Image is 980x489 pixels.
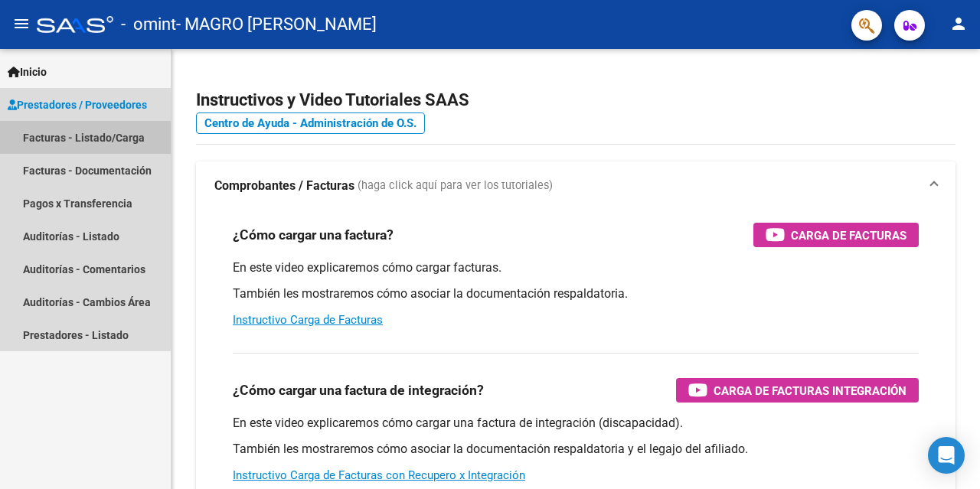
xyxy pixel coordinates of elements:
mat-icon: person [949,15,968,33]
strong: Comprobantes / Facturas [214,178,354,194]
span: (haga click aquí para ver los tutoriales) [358,178,553,194]
button: Carga de Facturas Integración [676,378,919,403]
p: En este video explicaremos cómo cargar facturas. [233,259,919,276]
p: En este video explicaremos cómo cargar una factura de integración (discapacidad). [233,415,919,432]
h2: Instructivos y Video Tutoriales SAAS [196,86,955,115]
a: Instructivo Carga de Facturas con Recupero x Integración [233,468,525,482]
mat-expansion-panel-header: Comprobantes / Facturas (haga click aquí para ver los tutoriales) [196,161,955,210]
h3: ¿Cómo cargar una factura de integración? [233,380,484,401]
span: Carga de Facturas [791,226,906,245]
a: Centro de Ayuda - Administración de O.S. [196,112,425,134]
span: Prestadores / Proveedores [8,96,147,113]
p: También les mostraremos cómo asociar la documentación respaldatoria y el legajo del afiliado. [233,441,919,458]
div: Open Intercom Messenger [928,437,965,474]
span: - omint [121,8,176,41]
button: Carga de Facturas [753,223,919,247]
h3: ¿Cómo cargar una factura? [233,224,394,246]
span: Carga de Facturas Integración [714,381,906,400]
mat-icon: menu [12,15,31,33]
span: Inicio [8,64,47,80]
span: - MAGRO [PERSON_NAME] [176,8,377,41]
p: También les mostraremos cómo asociar la documentación respaldatoria. [233,285,919,302]
a: Instructivo Carga de Facturas [233,313,383,327]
